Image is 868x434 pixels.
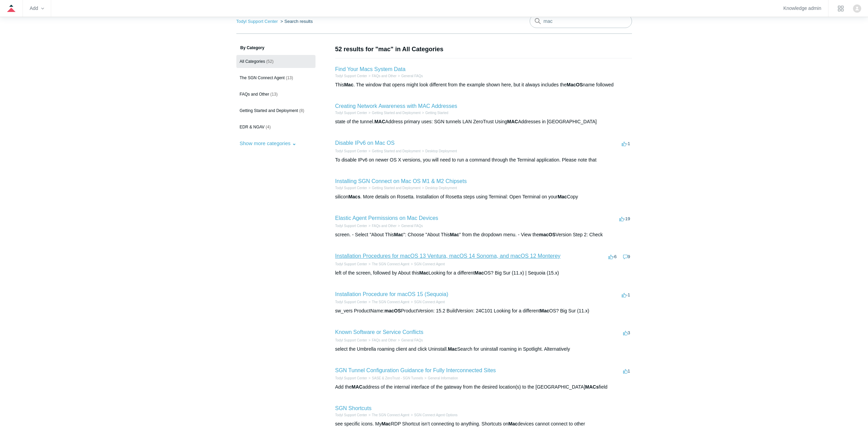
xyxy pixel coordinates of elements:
li: Todyl Support Center [335,223,367,228]
a: SGN Shortcuts [335,405,372,411]
li: Search results [279,19,313,24]
a: Installing SGN Connect on Mac OS M1 & M2 Chipsets [335,178,467,184]
span: -19 [619,216,630,221]
li: The SGN Connect Agent [367,299,409,305]
li: The SGN Connect Agent [367,412,409,418]
li: Todyl Support Center [335,299,367,305]
div: sw_vers ProductName: ProductVersion: 15.2 BuildVersion: 24C101 Looking for a different OS? Big Su... [335,307,632,314]
a: Todyl Support Center [335,149,367,153]
span: (13) [286,75,293,80]
a: Todyl Support Center [335,413,367,417]
li: Todyl Support Center [335,185,367,191]
a: Known Software or Service Conflicts [335,329,424,335]
div: see specific icons. My RDP Shortcut isn’t connecting to anything. Shortcuts on devices cannot con... [335,420,632,428]
li: Getting Started and Deployment [367,185,421,191]
em: Macs [348,194,360,199]
zd-hc-trigger: Click your profile icon to open the profile menu [853,4,861,13]
em: Mac [344,82,353,87]
input: Search [530,14,632,28]
span: FAQs and Other [240,92,269,97]
li: Todyl Support Center [236,19,279,24]
a: The SGN Connect Agent (13) [236,71,315,84]
li: Getting Started and Deployment [367,110,421,115]
em: Mac [508,421,517,426]
div: left of the screen, followed by About this Looking for a different OS? Big Sur (11.x) | Sequoia (... [335,269,632,277]
em: MAC [507,119,518,124]
li: Todyl Support Center [335,412,367,418]
li: General Information [423,376,458,381]
span: (52) [266,59,274,64]
span: (13) [270,92,278,97]
span: 1 [623,368,630,374]
em: Mac [475,270,484,276]
zd-hc-trigger: Add [30,6,44,10]
a: Installation Procedure for macOS 15 (Sequoia) [335,291,448,297]
em: Mac [382,421,391,426]
a: The SGN Connect Agent [372,413,409,417]
a: EDR & NGAV (4) [236,121,315,134]
li: The SGN Connect Agent [367,262,409,267]
li: General FAQs [397,73,423,79]
a: SGN Connect Agent Options [414,413,457,417]
a: SASE & ZeroTrust - SGN Tunnels [372,376,423,380]
button: Show more categories [236,137,300,150]
a: Desktop Deployment [425,149,457,153]
a: FAQs and Other [372,338,396,342]
div: Add the address of the internal interface of the gateway from the desired location(s) to the [GEO... [335,383,632,391]
li: Getting Started and Deployment [367,149,421,154]
a: Todyl Support Center [335,111,367,115]
a: Desktop Deployment [425,186,457,190]
li: SGN Connect Agent Options [409,412,457,418]
em: MacOS [567,82,583,87]
a: Getting Started and Deployment [372,149,421,153]
h3: By Category [236,45,315,51]
a: Installation Procedures for macOS 13 Ventura, macOS 14 Sonoma, and macOS 12 Monterey [335,253,561,259]
span: (4) [266,125,271,129]
li: FAQs and Other [367,223,396,228]
em: Mac [448,346,457,352]
em: Mac [450,232,459,237]
em: Mac [558,194,567,199]
li: Todyl Support Center [335,376,367,381]
span: 3 [623,330,630,335]
h1: 52 results for "mac" in All Categories [335,45,632,54]
a: General FAQs [401,338,423,342]
li: General FAQs [397,223,423,228]
a: Elastic Agent Permissions on Mac Devices [335,215,438,221]
em: Mac [419,270,428,276]
a: FAQs and Other (13) [236,88,315,101]
img: user avatar [853,4,861,13]
a: SGN Tunnel Configuration Guidance for Fully Interconnected Sites [335,367,496,373]
li: FAQs and Other [367,73,396,79]
a: All Categories (52) [236,55,315,68]
em: MAC [374,119,385,124]
li: Desktop Deployment [421,149,457,154]
a: Todyl Support Center [335,186,367,190]
li: Todyl Support Center [335,110,367,115]
span: (8) [299,108,304,113]
li: Desktop Deployment [421,185,457,191]
em: Mac [540,308,549,313]
em: macOS [539,232,556,237]
div: state of the tunnel. Address primary uses: SGN tunnels LAN ZeroTrust Using Addresses in [GEOGRAPH... [335,118,632,125]
li: SASE & ZeroTrust - SGN Tunnels [367,376,423,381]
a: General FAQs [401,74,423,78]
div: select the Umbrella roaming client and click Uninstall. Search for uninstall roaming in Spotlight... [335,346,632,353]
a: Find Your Macs System Data [335,66,406,72]
li: Todyl Support Center [335,338,367,343]
a: Todyl Support Center [335,300,367,304]
div: silicon . More details on Rosetta. Installation of Rosetta steps using Terminal: Open Terminal on... [335,193,632,200]
a: General Information [428,376,458,380]
li: Todyl Support Center [335,149,367,154]
a: Getting Started and Deployment [372,111,421,115]
span: The SGN Connect Agent [240,75,285,80]
a: General FAQs [401,224,423,228]
a: Todyl Support Center [236,19,278,24]
a: FAQs and Other [372,74,396,78]
a: Creating Network Awareness with MAC Addresses [335,103,457,109]
em: macOS [384,308,401,313]
div: screen. - Select "About This ": Choose "About This " from the dropdown menu. - View the Version S... [335,231,632,238]
a: Todyl Support Center [335,376,367,380]
li: FAQs and Other [367,338,396,343]
em: MAC [352,384,363,390]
